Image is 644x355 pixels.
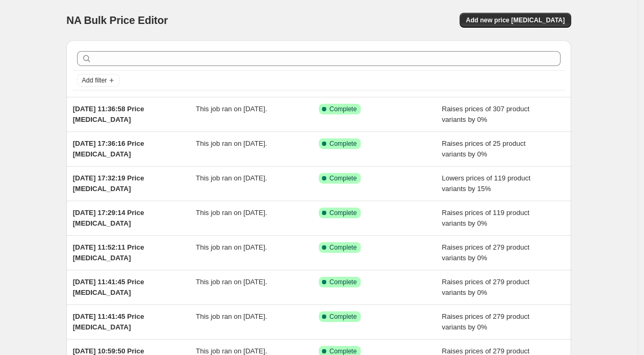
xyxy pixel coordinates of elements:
span: This job ran on [DATE]. [196,278,267,286]
span: Raises prices of 119 product variants by 0% [442,209,530,227]
span: Add filter [82,76,107,85]
span: Raises prices of 279 product variants by 0% [442,312,530,331]
span: This job ran on [DATE]. [196,312,267,320]
span: Raises prices of 279 product variants by 0% [442,243,530,262]
button: Add filter [77,74,120,87]
span: Raises prices of 25 product variants by 0% [442,139,526,158]
span: This job ran on [DATE]. [196,139,267,147]
span: Complete [329,209,357,217]
span: Raises prices of 307 product variants by 0% [442,105,530,123]
span: This job ran on [DATE]. [196,347,267,355]
span: Complete [329,312,357,321]
span: NA Bulk Price Editor [66,14,168,26]
span: Complete [329,139,357,148]
span: [DATE] 11:52:11 Price [MEDICAL_DATA] [73,243,144,262]
span: Complete [329,105,357,113]
span: [DATE] 17:36:16 Price [MEDICAL_DATA] [73,139,144,158]
span: [DATE] 11:36:58 Price [MEDICAL_DATA] [73,105,144,123]
span: This job ran on [DATE]. [196,105,267,113]
span: This job ran on [DATE]. [196,243,267,251]
span: [DATE] 11:41:45 Price [MEDICAL_DATA] [73,278,144,296]
span: Lowers prices of 119 product variants by 15% [442,174,531,193]
button: Add new price [MEDICAL_DATA] [460,13,571,28]
span: Complete [329,243,357,252]
span: [DATE] 11:41:45 Price [MEDICAL_DATA] [73,312,144,331]
span: Complete [329,174,357,183]
span: [DATE] 17:29:14 Price [MEDICAL_DATA] [73,209,144,227]
span: This job ran on [DATE]. [196,209,267,217]
span: This job ran on [DATE]. [196,174,267,182]
span: Raises prices of 279 product variants by 0% [442,278,530,296]
span: Add new price [MEDICAL_DATA] [466,16,565,24]
span: [DATE] 17:32:19 Price [MEDICAL_DATA] [73,174,144,193]
span: Complete [329,278,357,286]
